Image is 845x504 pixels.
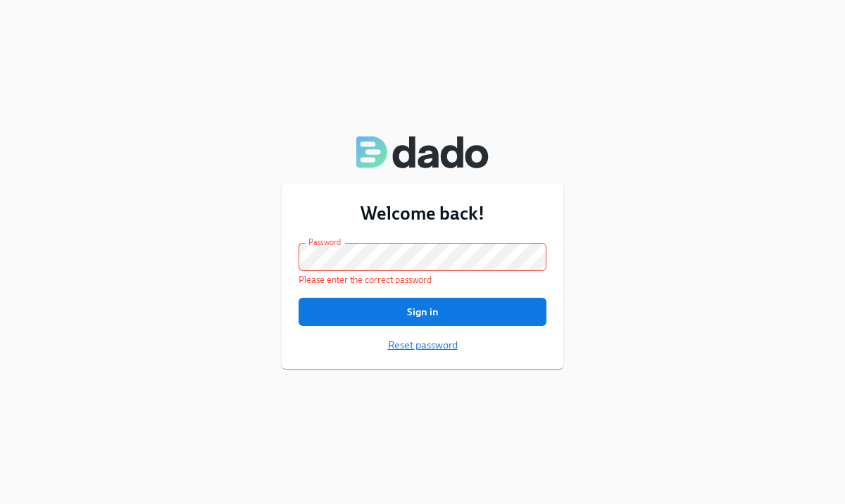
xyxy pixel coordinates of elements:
[308,305,537,319] span: Sign in
[299,273,546,286] p: Please enter the correct password
[299,201,546,226] h3: Welcome back!
[388,338,458,352] button: Reset password
[299,298,546,326] button: Sign in
[356,135,489,169] img: Dado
